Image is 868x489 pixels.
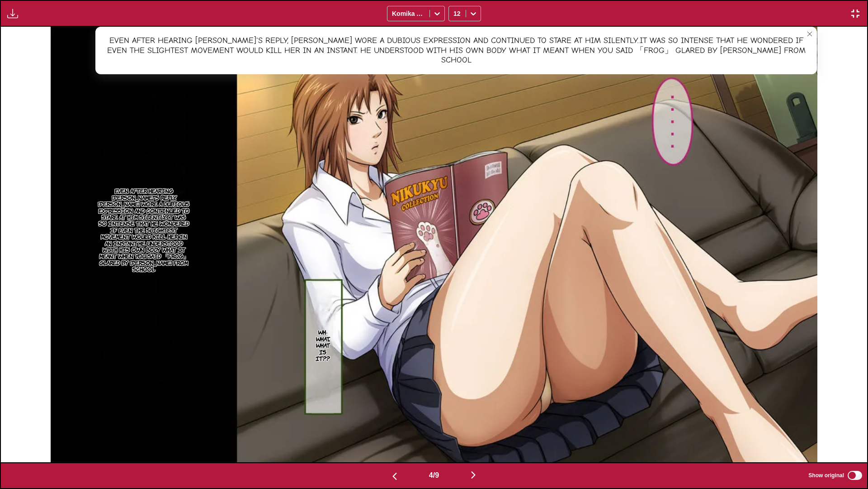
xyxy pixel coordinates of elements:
span: 4 / 9 [429,471,439,479]
span: Show original [808,472,844,479]
p: Wh-What... What is it?? [311,327,334,363]
div: Even after hearing [PERSON_NAME]'s reply, [PERSON_NAME] wore a dubious expression and continued t... [95,27,817,74]
img: Download translated images [7,8,18,19]
img: Manga Panel [51,27,817,462]
p: Even after hearing [PERSON_NAME]'s reply, [PERSON_NAME] wore a dubious expression and continued t... [95,186,192,274]
input: Show original [848,471,862,480]
img: Previous page [389,471,400,482]
img: Next page [468,470,479,480]
button: close-tooltip [802,27,817,41]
